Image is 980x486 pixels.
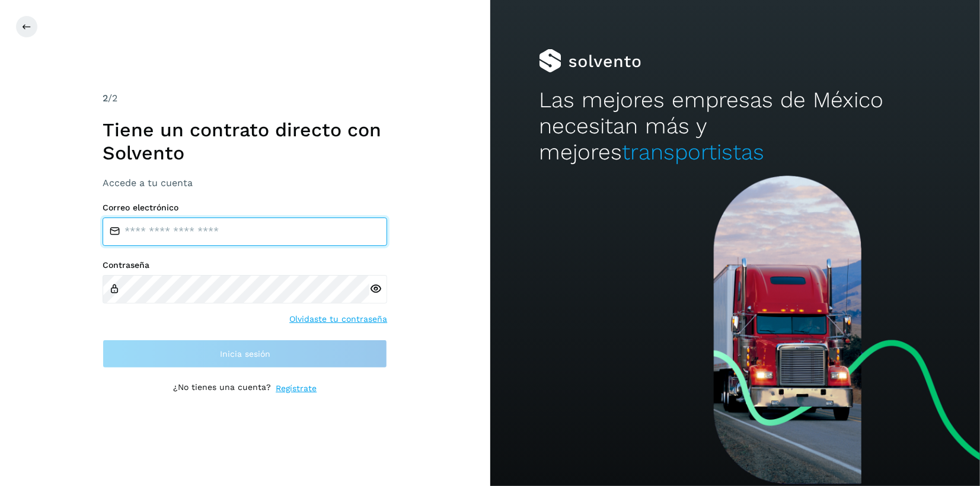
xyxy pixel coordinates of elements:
h1: Tiene un contrato directo con Solvento [103,119,387,164]
h2: Las mejores empresas de México necesitan más y mejores [539,87,931,166]
a: Olvidaste tu contraseña [289,313,387,325]
label: Correo electrónico [103,203,387,213]
label: Contraseña [103,260,387,270]
span: transportistas [622,139,764,165]
a: Regístrate [276,382,317,395]
h3: Accede a tu cuenta [103,177,387,188]
span: Inicia sesión [220,350,270,358]
div: /2 [103,91,387,105]
button: Inicia sesión [103,340,387,368]
p: ¿No tienes una cuenta? [173,382,271,395]
span: 2 [103,92,108,104]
